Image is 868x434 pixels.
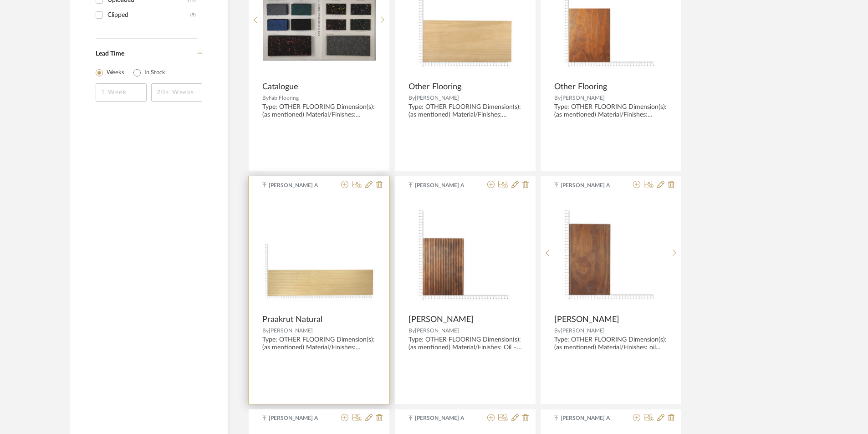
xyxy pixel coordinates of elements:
span: [PERSON_NAME] A [269,181,326,189]
span: Lead Time [96,51,124,57]
input: 20+ Weeks [151,83,202,102]
input: 1 Week [96,83,147,102]
div: Type: OTHER FLOORING Dimension(s): (as mentioned) Material/Finishes: oil Installation requirement... [554,336,668,352]
span: [PERSON_NAME] [408,315,474,325]
span: [PERSON_NAME] A [561,414,618,422]
img: Aranyaa Wenge [408,196,522,310]
img: Praakrut Natural [262,196,376,310]
div: Type: OTHER FLOORING Dimension(s): (as mentioned) Material/Finishes: Oil – Fluted Installation re... [408,336,522,352]
span: [PERSON_NAME] A [415,414,472,422]
div: 0 [408,196,522,310]
span: [PERSON_NAME] [554,315,619,325]
span: By [408,95,415,101]
span: [PERSON_NAME] A [269,414,326,422]
div: (9) [190,8,196,22]
span: By [262,95,269,101]
img: Aranyaa Wenge [555,196,668,309]
div: Type: OTHER FLOORING Dimension(s): (as mentioned) Material/Finishes: Rubber Flooring Installation... [262,103,376,119]
span: By [554,95,561,101]
div: 0 [262,196,376,310]
span: By [554,328,561,333]
span: [PERSON_NAME] [415,328,459,333]
span: [PERSON_NAME] [415,95,459,101]
span: Praakrut Natural [262,315,322,325]
label: In Stock [144,68,165,77]
span: [PERSON_NAME] A [561,181,618,189]
div: Type: OTHER FLOORING Dimension(s): (as mentioned) Material/Finishes: Natural Oil Installation req... [408,103,522,119]
span: Other Flooring [408,82,461,92]
span: By [408,328,415,333]
span: Fab Flooring [269,95,299,101]
span: [PERSON_NAME] [269,328,313,333]
div: Type: OTHER FLOORING Dimension(s): (as mentioned) Material/Finishes: Translucent oil Installation... [262,336,376,352]
div: Clipped [107,8,190,22]
span: By [262,328,269,333]
div: Type: OTHER FLOORING Dimension(s): (as mentioned) Material/Finishes: Unknown 1 Installation requi... [554,103,668,119]
label: Weeks [107,68,124,77]
span: [PERSON_NAME] A [415,181,472,189]
span: [PERSON_NAME] [561,95,605,101]
span: Catalogue [262,82,298,92]
span: [PERSON_NAME] [561,328,605,333]
span: Other Flooring [554,82,607,92]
